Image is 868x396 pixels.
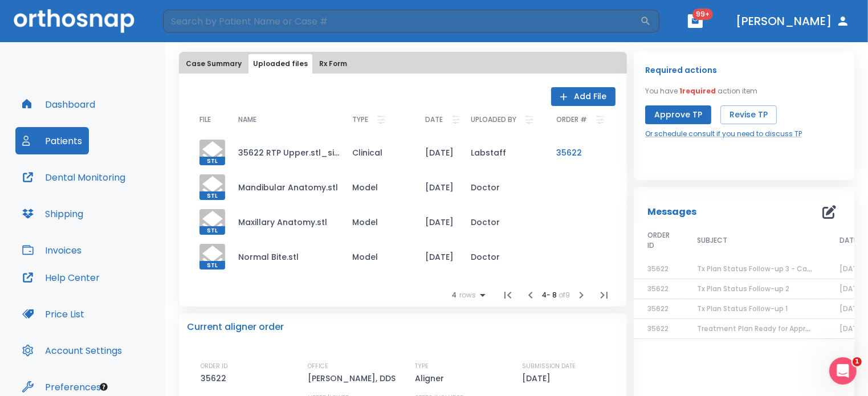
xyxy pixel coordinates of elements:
[238,116,256,123] span: NAME
[343,135,416,170] td: Clinical
[452,291,457,299] span: 4
[462,205,547,239] td: Doctor
[15,91,102,118] button: Dashboard
[522,371,555,385] p: [DATE]
[229,205,343,239] td: Maxillary Anatomy.stl
[416,205,462,239] td: [DATE]
[229,239,343,274] td: Normal Bite.stl
[15,337,129,364] button: Account Settings
[462,135,547,170] td: Labstaff
[853,357,862,366] span: 1
[697,324,822,333] span: Treatment Plan Ready for Approval!
[15,127,89,154] button: Patients
[425,113,443,126] p: DATE
[187,320,284,334] p: Current aligner order
[199,116,211,123] span: FILE
[647,304,669,313] span: 35622
[15,264,107,291] button: Help Center
[201,371,230,385] p: 35622
[343,170,416,205] td: Model
[645,63,717,77] p: Required actions
[647,284,669,293] span: 35622
[343,205,416,239] td: Model
[840,264,864,273] span: [DATE]
[647,230,670,251] span: ORDER ID
[199,226,225,235] span: STL
[462,239,547,274] td: Doctor
[697,304,788,313] span: Tx Plan Status Follow-up 1
[15,200,90,227] button: Shipping
[199,157,225,165] span: STL
[697,264,843,273] span: Tx Plan Status Follow-up 3 - Case on hold
[547,135,616,170] td: 35622
[201,361,227,371] p: ORDER ID
[352,113,368,126] p: TYPE
[542,290,559,300] span: 4 - 8
[731,11,854,31] button: [PERSON_NAME]
[229,135,343,170] td: 35622 RTP Upper.stl_simplified.stl
[199,261,225,270] span: STL
[14,9,135,32] img: Orthosnap
[697,284,789,293] span: Tx Plan Status Follow-up 2
[471,113,516,126] p: UPLOADED BY
[415,361,429,371] p: TYPE
[840,284,864,293] span: [DATE]
[416,170,462,205] td: [DATE]
[308,371,400,385] p: [PERSON_NAME], DDS
[645,86,757,96] p: You have action item
[229,170,343,205] td: Mandibular Anatomy.stl
[15,300,91,328] button: Price List
[645,129,802,139] a: Or schedule consult if you need to discuss TP
[840,235,857,246] span: DATE
[522,361,576,371] p: SUBMISSION DATE
[181,54,246,74] button: Case Summary
[416,239,462,274] td: [DATE]
[647,324,669,333] span: 35622
[15,236,88,264] button: Invoices
[697,235,727,246] span: SUBJECT
[647,264,669,273] span: 35622
[556,113,587,126] p: ORDER #
[840,324,864,333] span: [DATE]
[248,54,312,74] button: Uploaded files
[181,54,625,74] div: tabs
[840,304,864,313] span: [DATE]
[199,191,225,200] span: STL
[163,10,640,32] input: Search by Patient Name or Case #
[679,86,716,96] span: 1 required
[308,361,328,371] p: OFFICE
[343,239,416,274] td: Model
[462,170,547,205] td: Doctor
[692,9,713,20] span: 99+
[99,382,109,392] div: Tooltip anchor
[315,54,352,74] button: Rx Form
[645,105,711,124] button: Approve TP
[720,105,777,124] button: Revise TP
[457,291,476,299] span: rows
[559,290,570,300] span: of 9
[415,371,448,385] p: Aligner
[829,357,857,385] iframe: Intercom live chat
[551,87,616,106] button: Add File
[15,164,132,191] button: Dental Monitoring
[647,205,696,219] p: Messages
[416,135,462,170] td: [DATE]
